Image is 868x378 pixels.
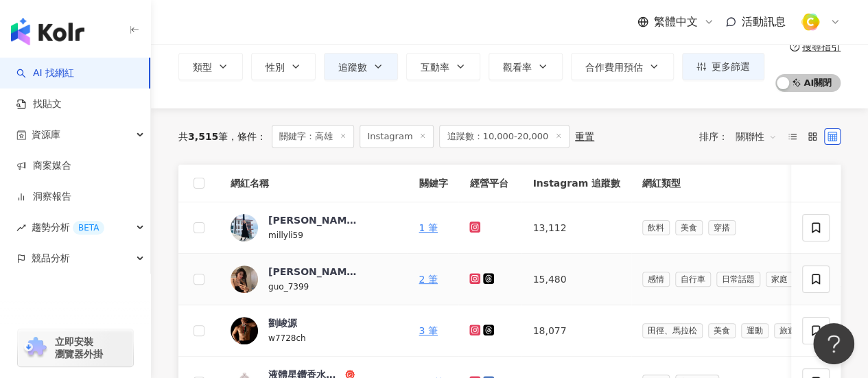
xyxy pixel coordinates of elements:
[32,119,60,150] span: 資源庫
[178,131,228,142] div: 共 筆
[675,272,711,287] span: 自行車
[268,316,297,330] div: 劉峻源
[642,220,670,235] span: 飲料
[193,62,212,73] span: 類型
[360,125,434,148] span: Instagram
[421,62,449,73] span: 互動率
[268,333,306,343] span: w7728ch
[73,221,104,235] div: BETA
[419,222,437,233] a: 1 筆
[642,323,703,338] span: 田徑、馬拉松
[231,317,258,344] img: KOL Avatar
[231,316,397,345] a: KOL Avatar劉峻源w7728ch
[797,9,823,35] img: %E6%96%B9%E5%BD%A2%E7%B4%94.png
[324,53,398,80] button: 追蹤數
[766,272,793,287] span: 家庭
[268,213,357,227] div: [PERSON_NAME]
[716,272,760,287] span: 日常話題
[790,42,799,51] span: question-circle
[571,53,674,80] button: 合作費用預估
[708,220,736,235] span: 穿搭
[419,274,437,285] a: 2 筆
[736,126,777,147] span: 關聯性
[521,305,631,357] td: 18,077
[16,67,74,80] a: searchAI 找網紅
[32,212,104,243] span: 趨勢分析
[419,325,437,336] a: 3 筆
[682,53,764,80] button: 更多篩選
[654,14,698,29] span: 繁體中文
[585,62,643,73] span: 合作費用預估
[439,125,570,148] span: 追蹤數：10,000-20,000
[406,53,480,80] button: 互動率
[675,220,703,235] span: 美食
[521,202,631,254] td: 13,112
[231,214,258,241] img: KOL Avatar
[699,126,784,147] div: 排序：
[231,265,397,294] a: KOL Avatar[PERSON_NAME]guo_7399
[231,213,397,242] a: KOL Avatar[PERSON_NAME]millyli59
[575,131,594,142] div: 重置
[338,62,367,73] span: 追蹤數
[11,18,84,45] img: logo
[16,159,71,173] a: 商案媒合
[521,254,631,305] td: 15,480
[408,165,458,202] th: 關鍵字
[802,41,841,52] div: 搜尋指引
[266,62,285,73] span: 性別
[712,61,750,72] span: 更多篩選
[503,62,532,73] span: 觀看率
[489,53,563,80] button: 觀看率
[32,243,70,274] span: 競品分析
[741,323,769,338] span: 運動
[55,335,103,360] span: 立即安裝 瀏覽器外掛
[231,265,258,293] img: KOL Avatar
[774,323,801,338] span: 旅遊
[22,337,49,359] img: chrome extension
[228,131,266,142] span: 條件 ：
[16,223,26,233] span: rise
[251,53,316,80] button: 性別
[188,131,218,142] span: 3,515
[268,282,309,292] span: guo_7399
[18,329,133,366] a: chrome extension立即安裝 瀏覽器外掛
[521,165,631,202] th: Instagram 追蹤數
[742,15,786,28] span: 活動訊息
[16,190,71,204] a: 洞察報告
[272,125,354,148] span: 關鍵字：高雄
[708,323,736,338] span: 美食
[220,165,408,202] th: 網紅名稱
[178,53,243,80] button: 類型
[16,97,62,111] a: 找貼文
[268,265,357,279] div: [PERSON_NAME]
[642,272,670,287] span: 感情
[268,231,303,240] span: millyli59
[813,323,854,364] iframe: Help Scout Beacon - Open
[458,165,521,202] th: 經營平台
